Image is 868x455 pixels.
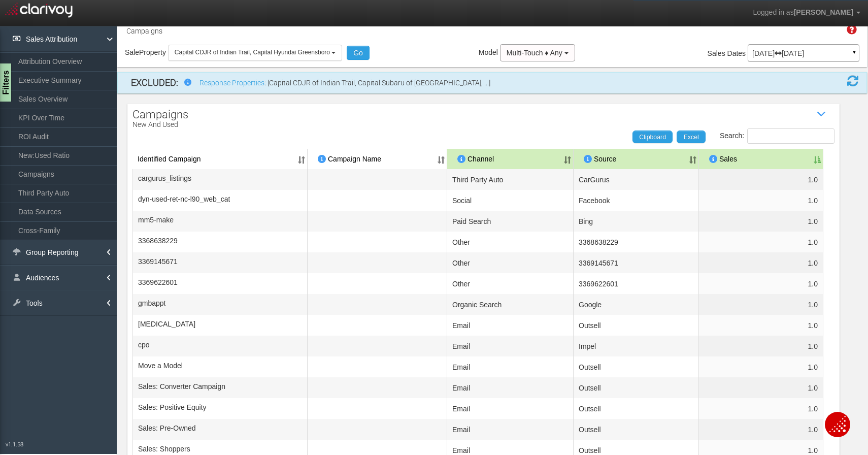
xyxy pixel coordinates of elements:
[752,50,855,57] p: [DATE] [DATE]
[447,419,574,440] td: Email
[574,336,699,356] td: Impel
[138,215,174,225] span: mm5-make
[699,294,823,315] td: 1.0
[574,273,699,294] td: 3369622601
[632,131,673,143] a: Clipboard
[447,211,574,232] td: Paid Search
[574,149,699,169] th: Source: activate to sort column ascending
[699,169,823,190] td: 1.0
[308,149,447,169] th: Campaign Name: activate to sort column ascending
[264,79,490,87] span: : [Capital CDJR of Indian Trail, Capital Subaru of [GEOGRAPHIC_DATA], ...]
[574,190,699,211] td: Facebook
[574,211,699,232] td: Bing
[699,211,823,232] td: 1.0
[447,294,574,315] td: Organic Search
[500,44,575,61] button: Multi-Touch ♦ Any
[447,315,574,336] td: Email
[745,1,868,25] a: Logged in as[PERSON_NAME]
[199,79,264,87] a: Response Properties
[699,419,823,440] td: 1.0
[447,273,574,294] td: Other
[699,398,823,419] td: 1.0
[138,361,183,371] span: Move a Model
[574,252,699,273] td: 3369145671
[699,356,823,377] td: 1.0
[126,23,213,36] p: Campaigns
[699,336,823,356] td: 1.0
[699,252,823,273] td: 1.0
[684,134,699,141] span: Excel
[175,49,330,56] span: Capital CDJR of Indian Trail, Capital Hyundai Greensboro
[699,273,823,294] td: 1.0
[574,398,699,419] td: Outsell
[677,131,706,143] a: Excel
[168,45,343,60] button: Capital CDJR of Indian Trail, Capital Hyundai Greensboro
[138,340,150,350] span: cpo
[138,298,165,308] span: gmbappt
[447,149,574,169] th: Channel: activate to sort column ascending
[507,49,562,57] span: Multi-Touch ♦ Any
[753,8,793,16] span: Logged in as
[132,121,188,128] p: New and Used
[699,149,823,169] th: Sales: activate to sort column descending
[814,107,829,122] i: Show / Hide Data Table
[639,134,666,141] span: Clipboard
[447,232,574,252] td: Other
[138,402,207,412] span: Sales: Positive Equity
[131,77,178,88] strong: EXCLUDED:
[347,46,370,60] button: Go
[447,377,574,398] td: Email
[447,190,574,211] td: Social
[447,356,574,377] td: Email
[794,8,853,16] span: [PERSON_NAME]
[699,315,823,336] td: 1.0
[447,252,574,273] td: Other
[132,149,308,169] th: Identified Campaign: activate to sort column ascending
[574,377,699,398] td: Outsell
[125,48,139,56] span: Sale
[138,256,178,267] span: 3369145671
[574,356,699,377] td: Outsell
[574,232,699,252] td: 3368638229
[138,194,230,204] span: dyn-used-ret-nc-l90_web_cat
[138,423,196,433] span: Sales: Pre-Owned
[574,315,699,336] td: Outsell
[747,128,834,144] input: Search:
[447,169,574,190] td: Third Party Auto
[850,47,859,63] a: ▼
[138,381,225,392] span: Sales: Converter Campaign
[574,294,699,315] td: Google
[574,169,699,190] td: CarGurus
[447,336,574,356] td: Email
[708,49,725,57] span: Sales
[574,419,699,440] td: Outsell
[720,128,834,144] label: Search:
[138,444,190,454] span: Sales: Shoppers
[138,236,178,246] span: 3368638229
[699,190,823,211] td: 1.0
[699,377,823,398] td: 1.0
[138,319,195,329] span: bss
[138,173,191,183] span: cargurus_listings
[447,398,574,419] td: Email
[138,277,178,287] span: 3369622601
[699,232,823,252] td: 1.0
[727,49,746,57] span: Dates
[132,108,188,121] span: Campaigns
